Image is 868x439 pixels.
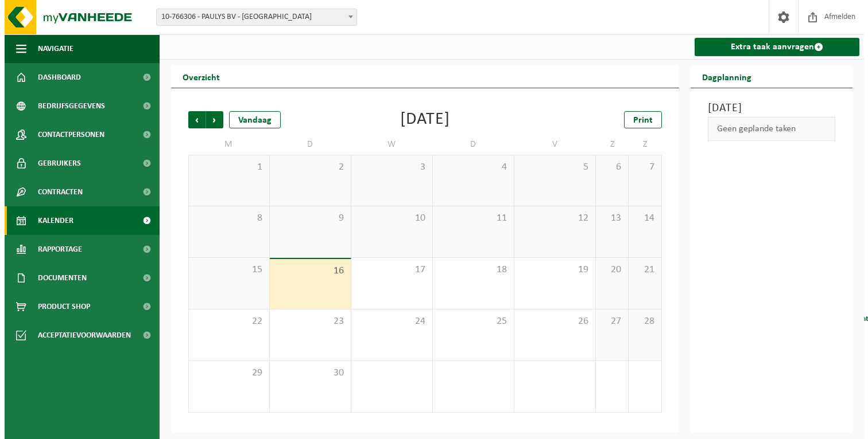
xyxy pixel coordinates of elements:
span: 21 [630,264,651,276]
span: 18 [434,264,503,276]
span: 10 [352,212,422,225]
span: Dashboard [33,63,76,92]
span: 13 [597,212,618,225]
span: 4 [434,161,503,174]
span: Product Shop [33,292,86,321]
span: Contactpersonen [33,120,100,149]
span: Bedrijfsgegevens [33,92,100,120]
span: 15 [190,264,259,276]
span: 1 [190,161,259,174]
td: D [265,134,347,155]
span: 12 [516,212,585,225]
span: Contracten [33,178,78,206]
span: Print [629,116,648,125]
td: V [510,134,591,155]
span: 17 [352,264,422,276]
span: 6 [597,161,618,174]
span: 3 [352,161,422,174]
span: 10-766306 - PAULYS BV - MECHELEN [152,9,352,25]
span: 27 [597,315,618,328]
td: Z [591,134,625,155]
div: Geen geplande taken [703,117,831,141]
span: Kalender [33,206,69,235]
span: 10-766306 - PAULYS BV - MECHELEN [152,9,352,26]
h2: Overzicht [166,65,227,88]
span: 24 [352,315,422,328]
span: 5 [516,161,585,174]
div: [DATE] [396,111,445,128]
span: Vorige [184,111,201,128]
span: Gebruikers [33,149,76,178]
span: 23 [271,315,340,328]
h3: [DATE] [703,100,831,117]
span: Documenten [33,264,82,292]
span: 20 [597,264,618,276]
td: W [347,134,428,155]
span: 2 [271,161,340,174]
span: Navigatie [33,34,69,63]
span: 25 [434,315,503,328]
h2: Dagplanning [686,65,758,88]
span: 14 [630,212,651,225]
td: Z [624,134,657,155]
span: 28 [630,315,651,328]
span: 30 [271,367,340,379]
span: 26 [516,315,585,328]
a: Print [619,111,657,128]
a: Extra taak aanvragen [690,38,855,56]
div: Vandaag [224,111,276,128]
span: 7 [630,161,651,174]
span: 9 [271,212,340,225]
span: Acceptatievoorwaarden [33,321,126,350]
span: 16 [271,265,340,277]
span: 29 [190,367,259,379]
span: 8 [190,212,259,225]
td: D [428,134,510,155]
span: Rapportage [33,235,77,264]
span: Volgende [201,111,219,128]
span: 22 [190,315,259,328]
span: 19 [516,264,585,276]
span: 11 [434,212,503,225]
td: M [184,134,265,155]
